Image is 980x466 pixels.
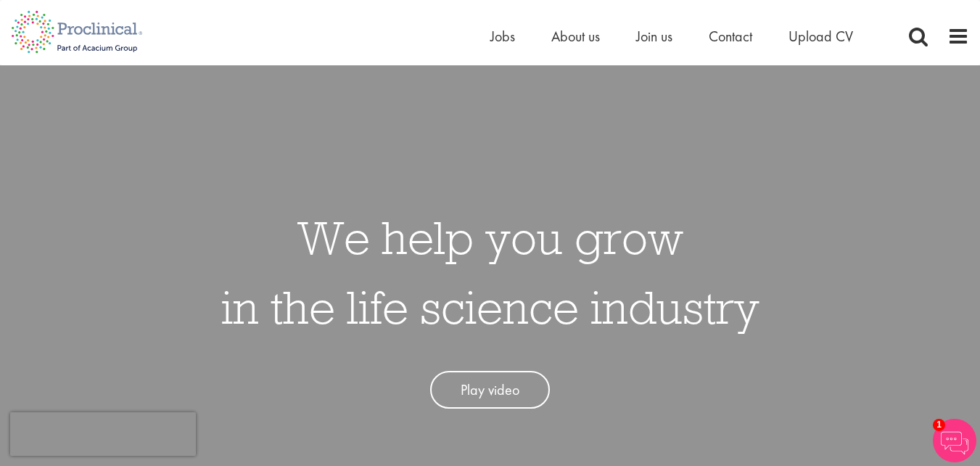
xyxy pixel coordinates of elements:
[551,27,600,46] a: About us
[430,371,550,409] a: Play video
[636,27,672,46] a: Join us
[933,419,976,462] img: Chatbot
[709,27,752,46] a: Contact
[788,27,853,46] a: Upload CV
[221,203,759,342] h1: We help you grow in the life science industry
[933,419,945,431] span: 1
[490,27,515,46] a: Jobs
